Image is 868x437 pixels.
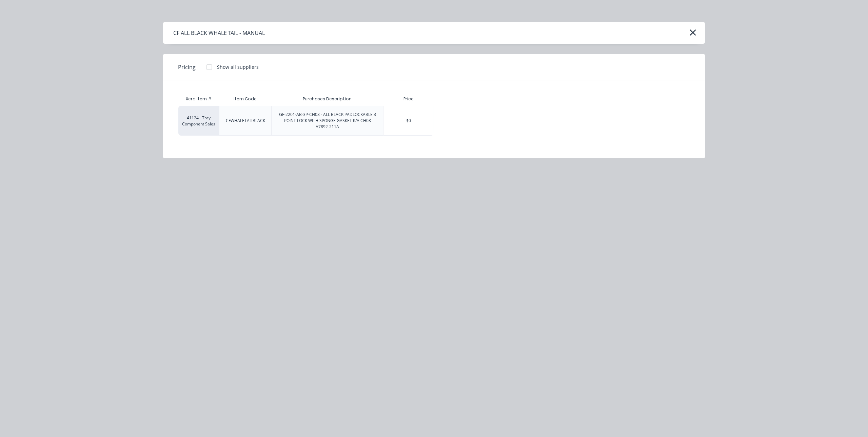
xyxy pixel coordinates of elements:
div: GF-2201-AB-3P-CH08 - ALL BLACK PADLOCKABLE 3 POINT LOCK WITH SPONGE GASKET K/A CH08 A7892-211A [277,112,378,130]
span: Pricing [178,63,196,71]
div: Show all suppliers [217,63,259,71]
div: CF ALL BLACK WHALE TAIL - MANUAL [173,29,265,37]
div: CFWHALETAILBLACK [226,118,265,124]
div: Purchases Description [297,91,357,107]
div: $0 [383,106,434,135]
div: Item Code [228,91,262,107]
div: Price [383,92,434,106]
div: 41124 - Tray Component Sales [178,106,219,136]
div: Xero Item # [178,92,219,106]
